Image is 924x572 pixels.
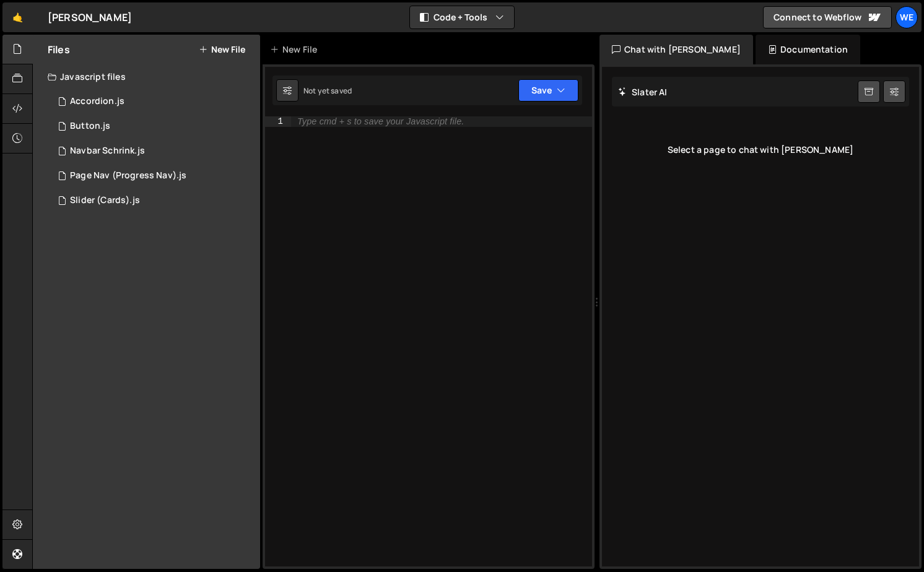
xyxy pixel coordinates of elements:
[518,79,578,102] button: Save
[48,163,260,188] div: 16252/43821.js
[70,145,145,157] div: Navbar Schrink.js
[48,114,260,139] div: 16252/45770.js
[297,117,464,126] div: Type cmd + s to save your Javascript file.
[756,35,860,64] div: Documentation
[410,6,514,28] button: Code + Tools
[48,139,260,163] div: 16252/46002.js
[2,2,33,32] a: 🤙
[70,121,110,132] div: Button.js
[199,45,245,54] button: New File
[70,195,140,206] div: Slider (Cards).js
[763,6,892,28] a: Connect to Webflow
[48,89,260,114] div: 16252/43826.js
[618,86,668,98] h2: Slater AI
[48,188,260,213] div: 16252/43832.js
[612,125,909,175] div: Select a page to chat with [PERSON_NAME]
[33,64,260,89] div: Javascript files
[599,35,753,64] div: Chat with [PERSON_NAME]
[70,170,186,181] div: Page Nav (Progress Nav).js
[303,85,352,96] div: Not yet saved
[896,6,918,28] a: We
[48,43,70,56] h2: Files
[270,43,322,56] div: New File
[48,10,132,25] div: [PERSON_NAME]
[265,116,291,127] div: 1
[70,96,124,107] div: Accordion.js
